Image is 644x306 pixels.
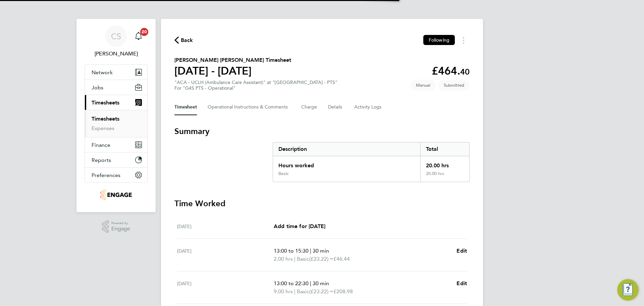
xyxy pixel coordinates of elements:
[174,99,197,115] button: Timesheet
[174,126,470,137] h3: Summary
[102,220,130,233] a: Powered byEngage
[273,156,420,171] div: Hours worked
[100,189,131,200] img: g4s7-logo-retina.png
[174,198,470,209] h3: Time Worked
[274,288,293,295] span: 9.00 hrs
[310,280,311,287] span: |
[274,223,325,229] span: Add time for [DATE]
[438,80,470,91] span: This timesheet is Submitted.
[313,248,329,254] span: 30 min
[297,255,309,263] span: Basic
[420,171,469,182] div: 20.00 hrs
[333,256,350,262] span: £46.44
[92,116,119,122] a: Timesheets
[294,288,296,295] span: |
[85,65,147,80] button: Network
[273,142,470,182] div: Summary
[111,32,121,41] span: CS
[458,35,470,45] button: Timesheets Menu
[76,19,156,212] nav: Main navigation
[85,152,147,167] button: Reports
[92,99,119,106] span: Timesheets
[274,222,325,230] a: Add time for [DATE]
[208,99,290,115] button: Operational Instructions & Comments
[85,50,148,58] span: Ciaron Sherry
[85,110,147,137] div: Timesheets
[328,99,343,115] button: Details
[432,64,470,77] app-decimal: £464.
[174,64,291,78] h1: [DATE] - [DATE]
[457,248,467,254] span: Edit
[457,247,467,255] a: Edit
[85,137,147,152] button: Finance
[294,256,296,262] span: |
[140,28,148,36] span: 20
[85,189,148,200] a: Go to home page
[92,84,103,91] span: Jobs
[423,35,455,45] button: Following
[617,279,639,301] button: Engage Resource Center
[301,99,317,115] button: Charge
[354,99,382,115] button: Activity Logs
[92,157,111,163] span: Reports
[310,248,311,254] span: |
[309,288,333,295] span: (£23.22) =
[92,172,120,178] span: Preferences
[174,56,291,64] h2: [PERSON_NAME] [PERSON_NAME] Timesheet
[92,69,113,76] span: Network
[111,220,130,226] span: Powered by
[274,280,309,287] span: 13:00 to 22:30
[273,142,420,156] div: Description
[92,142,110,148] span: Finance
[333,288,353,295] span: £208.98
[420,142,469,156] div: Total
[177,222,274,230] div: [DATE]
[85,80,147,95] button: Jobs
[297,288,309,296] span: Basic
[457,279,467,288] a: Edit
[274,256,293,262] span: 2.00 hrs
[181,36,193,44] span: Back
[174,36,193,44] button: Back
[85,95,147,110] button: Timesheets
[429,37,449,43] span: Following
[132,26,145,47] a: 20
[177,247,274,263] div: [DATE]
[313,280,329,287] span: 30 min
[174,85,337,91] div: For "G4S PTS - Operational"
[420,156,469,171] div: 20.00 hrs
[85,26,148,58] a: CS[PERSON_NAME]
[457,280,467,287] span: Edit
[85,168,147,182] button: Preferences
[111,226,130,232] span: Engage
[411,80,436,91] span: This timesheet was manually created.
[177,279,274,296] div: [DATE]
[174,80,337,91] div: "ACA - UCLH (Ambulance Care Assistant)" at "[GEOGRAPHIC_DATA] - PTS"
[92,125,114,131] a: Expenses
[278,171,288,176] div: Basic
[309,256,333,262] span: (£23.22) =
[460,67,470,77] span: 40
[274,248,309,254] span: 13:00 to 15:30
